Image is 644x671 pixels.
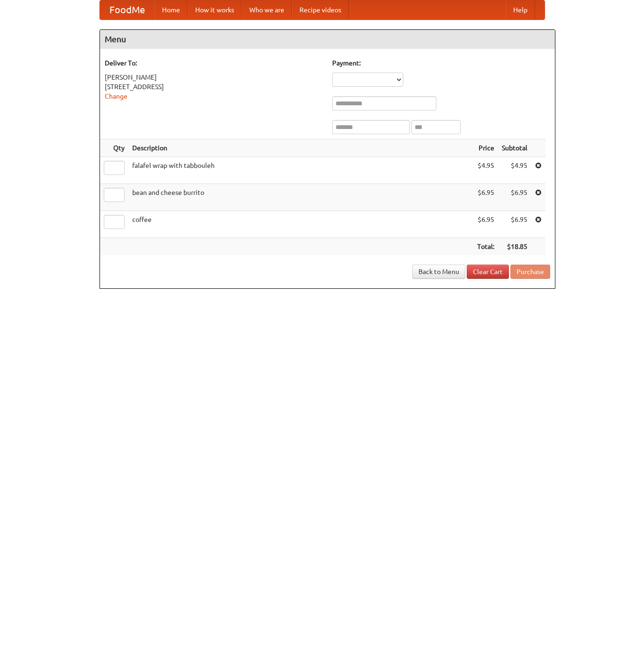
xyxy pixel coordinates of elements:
[100,30,555,49] h4: Menu
[128,139,473,157] th: Description
[154,0,188,19] a: Home
[292,0,349,19] a: Recipe videos
[473,139,498,157] th: Price
[498,184,531,211] td: $6.95
[105,82,323,92] div: [STREET_ADDRESS]
[128,211,473,238] td: coffee
[188,0,242,19] a: How it works
[473,238,498,256] th: Total:
[467,265,509,279] a: Clear Cart
[332,58,550,68] h5: Payment:
[105,73,323,82] div: [PERSON_NAME]
[498,238,531,256] th: $18.85
[128,184,473,211] td: bean and cheese burrito
[498,157,531,184] td: $4.95
[105,58,323,68] h5: Deliver To:
[105,92,127,100] a: Change
[412,265,465,279] a: Back to Menu
[473,211,498,238] td: $6.95
[128,157,473,184] td: falafel wrap with tabbouleh
[473,184,498,211] td: $6.95
[100,0,154,19] a: FoodMe
[100,139,128,157] th: Qty
[510,265,550,279] button: Purchase
[242,0,292,19] a: Who we are
[506,0,535,19] a: Help
[498,211,531,238] td: $6.95
[473,157,498,184] td: $4.95
[498,139,531,157] th: Subtotal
